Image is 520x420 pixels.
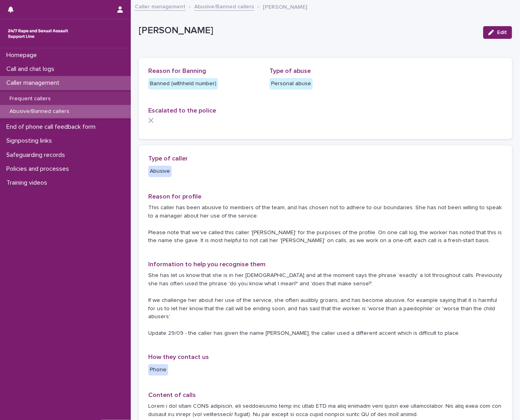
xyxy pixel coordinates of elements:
[270,68,311,74] span: Type of abuse
[148,204,503,245] p: This caller has been abusive to members of the team, and has chosen not to adhere to our boundari...
[3,79,66,87] p: Caller management
[148,354,209,360] span: How they contact us
[148,166,172,177] div: Abusive
[3,123,102,131] p: End of phone call feedback form
[3,137,58,145] p: Signposting links
[3,179,54,187] p: Training videos
[3,151,71,159] p: Safeguarding records
[148,68,206,74] span: Reason for Banning
[148,364,168,376] div: Phone
[148,271,503,337] p: She has let us know that she is in her [DEMOGRAPHIC_DATA] and at the moment says the phrase 'exac...
[3,108,76,115] p: Abusive/Banned callers
[148,78,218,90] div: Banned (withheld number)
[3,165,75,173] p: Policies and processes
[3,52,43,59] p: Homepage
[148,155,188,162] span: Type of caller
[148,193,201,200] span: Reason for profile
[497,30,507,35] span: Edit
[135,2,185,11] a: Caller management
[263,2,307,11] p: [PERSON_NAME]
[139,25,477,36] p: [PERSON_NAME]
[270,78,313,90] div: Personal abuse
[3,95,57,102] p: Frequent callers
[3,65,61,73] p: Call and chat logs
[483,26,512,39] button: Edit
[194,2,254,11] a: Abusive/Banned callers
[148,107,216,114] span: Escalated to the police
[148,392,196,398] span: Content of calls
[6,26,70,42] img: rhQMoQhaT3yELyF149Cw
[148,261,266,267] span: Information to help you recognise them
